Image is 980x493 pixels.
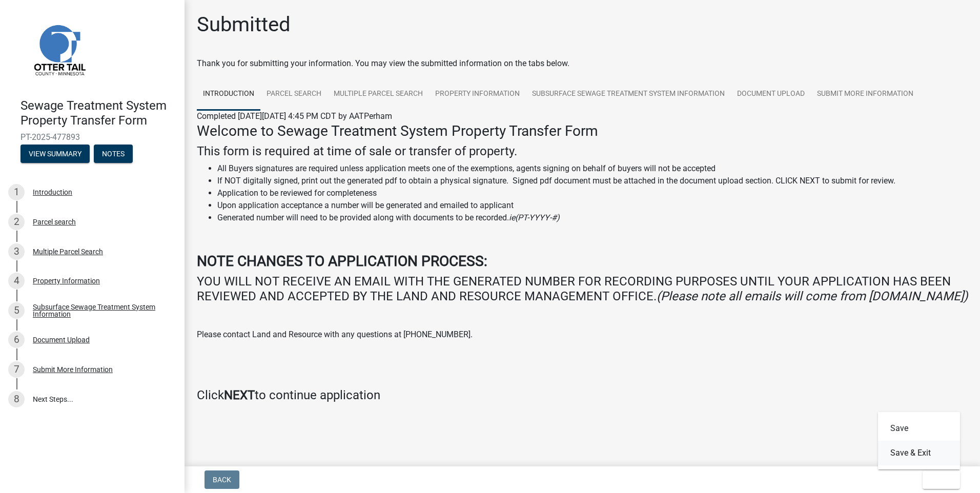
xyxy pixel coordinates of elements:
[217,212,968,224] li: Generated number will need to be provided along with documents to be recorded.
[94,150,133,158] wm-modal-confirm: Notes
[197,12,291,37] h1: Submitted
[33,248,103,255] div: Multiple Parcel Search
[8,361,25,378] div: 7
[224,388,255,402] strong: NEXT
[33,277,100,284] div: Property Information
[33,189,72,196] div: Introduction
[878,441,960,465] button: Save & Exit
[8,332,25,348] div: 6
[21,145,90,163] button: View Summary
[197,274,968,304] h4: YOU WILL NOT RECEIVE AN EMAIL WITH THE GENERATED NUMBER FOR RECORDING PURPOSES UNTIL YOUR APPLICA...
[811,78,920,111] a: Submit More Information
[8,273,25,289] div: 4
[21,98,176,128] h4: Sewage Treatment System Property Transfer Form
[21,11,97,88] img: Otter Tail County, Minnesota
[197,57,968,70] div: Thank you for submitting your information. You may view the submitted information on the tabs below.
[197,78,260,111] a: Introduction
[8,391,25,407] div: 8
[8,214,25,230] div: 2
[429,78,526,111] a: Property Information
[197,122,968,140] h3: Welcome to Sewage Treatment System Property Transfer Form
[878,416,960,441] button: Save
[8,302,25,319] div: 5
[526,78,731,111] a: Subsurface Sewage Treatment System Information
[33,303,168,318] div: Subsurface Sewage Treatment System Information
[8,243,25,260] div: 3
[260,78,328,111] a: Parcel search
[509,213,560,222] i: ie(PT-YYYY-#)
[217,187,968,199] li: Application to be reviewed for completeness
[931,476,946,484] span: Exit
[878,412,960,469] div: Exit
[205,470,239,489] button: Back
[21,150,90,158] wm-modal-confirm: Summary
[33,218,76,225] div: Parcel search
[21,132,164,142] span: PT-2025-477893
[657,289,968,303] i: (Please note all emails will come from [DOMAIN_NAME])
[217,175,968,187] li: If NOT digitally signed, print out the generated pdf to obtain a physical signature. Signed pdf d...
[197,388,968,403] h4: Click to continue application
[731,78,811,111] a: Document Upload
[197,253,487,270] strong: NOTE CHANGES TO APPLICATION PROCESS:
[328,78,429,111] a: Multiple Parcel Search
[197,111,392,121] span: Completed [DATE][DATE] 4:45 PM CDT by AATPerham
[923,470,960,489] button: Exit
[197,328,968,341] p: Please contact Land and Resource with any questions at [PHONE_NUMBER].
[213,476,231,484] span: Back
[94,145,133,163] button: Notes
[33,366,113,373] div: Submit More Information
[217,199,968,212] li: Upon application acceptance a number will be generated and emailed to applicant
[8,184,25,200] div: 1
[217,162,968,175] li: All Buyers signatures are required unless application meets one of the exemptions, agents signing...
[197,144,968,159] h4: This form is required at time of sale or transfer of property.
[33,336,90,343] div: Document Upload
